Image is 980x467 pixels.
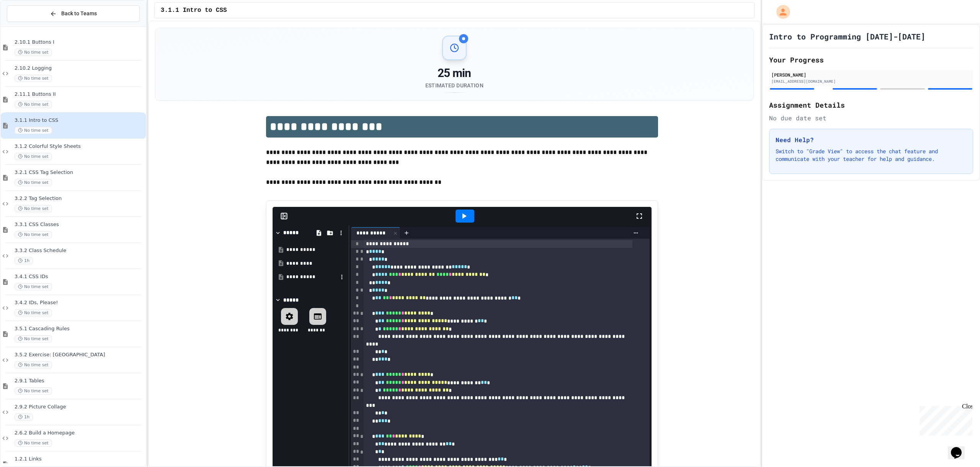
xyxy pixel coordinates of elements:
[15,352,144,358] span: 3.5.2 Exercise: [GEOGRAPHIC_DATA]
[425,66,483,80] div: 25 min
[15,65,144,72] span: 2.10.2 Logging
[15,221,144,228] span: 3.3.1 CSS Classes
[15,387,52,395] span: No time set
[916,403,972,436] iframe: chat widget
[15,179,52,186] span: No time set
[768,3,792,21] div: My Account
[15,39,144,46] span: 2.10.1 Buttons I
[15,75,52,82] span: No time set
[15,127,52,134] span: No time set
[61,10,97,18] span: Back to Teams
[776,147,967,163] p: Switch to "Grade View" to access the chat feature and communicate with your teacher for help and ...
[771,79,971,84] div: [EMAIL_ADDRESS][DOMAIN_NAME]
[15,117,144,124] span: 3.1.1 Intro to CSS
[769,54,973,65] h2: Your Progress
[948,436,972,459] iframe: chat widget
[15,247,144,254] span: 3.3.2 Class Schedule
[15,153,52,160] span: No time set
[15,404,144,410] span: 2.9.2 Picture Collage
[769,100,973,110] h2: Assignment Details
[15,326,144,332] span: 3.5.1 Cascading Rules
[769,31,925,42] h1: Intro to Programming [DATE]-[DATE]
[15,257,33,264] span: 1h
[15,413,33,421] span: 1h
[15,361,52,369] span: No time set
[776,135,967,144] h3: Need Help?
[15,335,52,342] span: No time set
[15,101,52,108] span: No time set
[15,300,144,306] span: 3.4.2 IDs, Please!
[15,169,144,176] span: 3.2.1 CSS Tag Selection
[425,82,483,89] div: Estimated Duration
[15,195,144,202] span: 3.2.2 Tag Selection
[15,274,144,280] span: 3.4.1 CSS IDs
[161,6,227,15] span: 3.1.1 Intro to CSS
[15,283,52,290] span: No time set
[15,309,52,316] span: No time set
[3,3,53,49] div: Chat with us now!Close
[769,113,973,123] div: No due date set
[15,456,144,462] span: 1.2.1 Links
[15,430,144,436] span: 2.6.2 Build a Homepage
[15,378,144,384] span: 2.9.1 Tables
[771,71,971,78] div: [PERSON_NAME]
[15,439,52,447] span: No time set
[15,231,52,238] span: No time set
[15,49,52,56] span: No time set
[7,5,140,22] button: Back to Teams
[15,143,144,150] span: 3.1.2 Colorful Style Sheets
[15,205,52,212] span: No time set
[15,91,144,98] span: 2.11.1 Buttons II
